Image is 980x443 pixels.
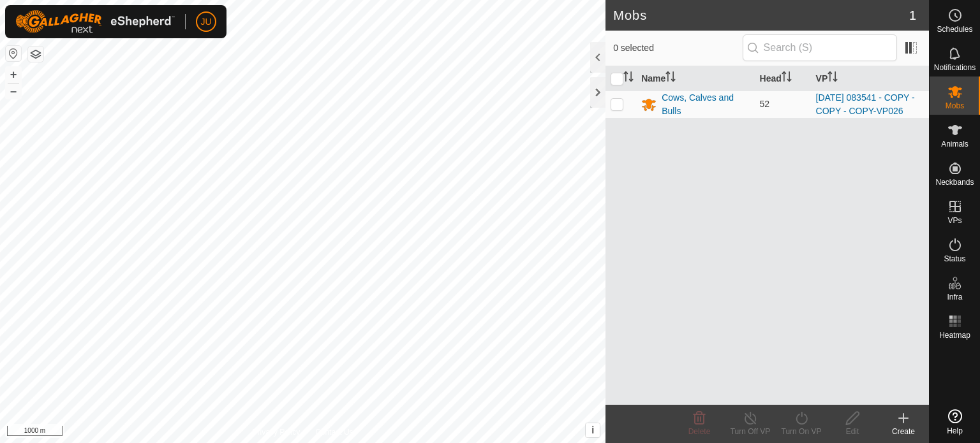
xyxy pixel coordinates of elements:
th: Head [755,66,811,91]
span: Heatmap [939,331,970,339]
div: Turn Off VP [725,426,776,437]
div: Create [878,426,929,437]
a: Contact Us [315,426,353,438]
div: Cows, Calves and Bulls [662,91,749,118]
div: Edit [827,426,878,437]
span: Neckbands [935,178,974,186]
p-sorticon: Activate to sort [828,73,838,84]
span: Mobs [946,102,964,110]
p-sorticon: Activate to sort [782,73,792,84]
span: Status [944,255,965,263]
span: Infra [947,293,962,301]
span: 0 selected [613,41,742,55]
span: Help [947,427,963,435]
th: VP [811,66,929,91]
p-sorticon: Activate to sort [623,73,634,84]
span: JU [200,15,211,29]
button: – [6,84,21,99]
span: Animals [941,140,969,148]
button: Reset Map [6,46,21,61]
a: Help [930,404,980,440]
span: Schedules [937,25,972,33]
input: Search (S) [743,34,897,61]
span: 1 [909,6,916,25]
span: Notifications [934,64,976,71]
p-sorticon: Activate to sort [665,73,676,84]
h2: Mobs [613,8,909,23]
div: Turn On VP [776,426,827,437]
a: Privacy Policy [253,426,301,438]
button: + [6,67,21,82]
span: 52 [760,99,770,109]
img: Gallagher Logo [15,10,175,33]
span: i [591,425,594,435]
span: Delete [688,427,711,436]
span: VPs [947,217,961,224]
button: i [586,423,600,437]
a: [DATE] 083541 - COPY - COPY - COPY-VP026 [816,92,915,116]
button: Map Layers [28,47,43,62]
th: Name [636,66,754,91]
